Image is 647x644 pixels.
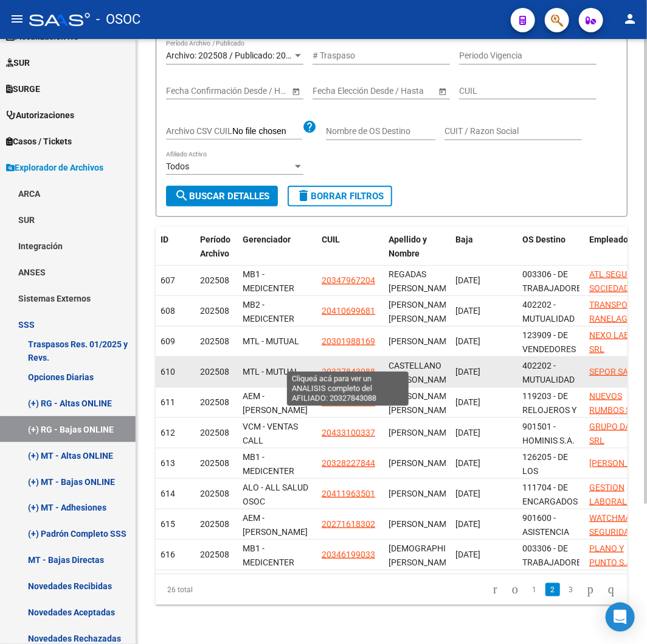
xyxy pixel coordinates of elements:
[389,300,454,324] span: [PERSON_NAME] [PERSON_NAME]
[243,269,294,307] span: MB1 - MEDICENTER BROKER 1
[389,391,454,415] span: [PERSON_NAME] [PERSON_NAME]
[166,51,305,60] span: Archivo: 202508 / Publicado: 202507
[322,306,375,316] span: 20410699681
[488,583,503,596] a: go to first page
[161,367,175,377] span: 610
[238,227,317,267] datatable-header-cell: Gerenciador
[161,235,168,244] span: ID
[322,458,375,468] span: 20328227844
[522,543,586,623] span: 003306 - DE TRABAJADORES VENDEDORES DE DIARIOS REVISTAS Y AFINES
[389,269,454,293] span: REGADAS [PERSON_NAME]
[161,306,175,316] span: 608
[161,275,175,285] span: 607
[455,365,513,379] div: [DATE]
[6,82,40,96] span: SURGE
[522,513,580,564] span: 901600 - ASISTENCIA SANITARIA INTEGRAL S.A.
[96,6,140,33] span: - OSOC
[232,126,302,137] input: Archivo CSV CUIL
[389,336,454,346] span: [PERSON_NAME]
[517,227,584,267] datatable-header-cell: OS Destino
[243,367,299,377] span: MTL - MUTUAL
[455,456,513,470] div: [DATE]
[166,186,278,207] button: Buscar Detalles
[389,489,454,498] span: [PERSON_NAME]
[589,300,647,324] span: TRANSPORTES RANELAGH SA
[455,517,513,531] div: [DATE]
[243,235,291,244] span: Gerenciador
[606,603,635,632] div: Open Intercom Messenger
[589,391,638,415] span: NUEVOS RUMBOS S A
[156,575,248,605] div: 26 total
[455,395,513,409] div: [DATE]
[243,336,299,346] span: MTL - MUTUAL
[527,583,542,596] a: 1
[161,519,175,529] span: 615
[161,397,175,407] span: 611
[589,483,641,506] span: GESTION LABORAL S A
[243,543,294,581] span: MB1 - MEDICENTER BROKER 1
[243,300,294,338] span: MB2 - MEDICENTER BROKER 2
[200,397,229,407] span: 202508
[544,579,562,600] li: page 2
[436,85,449,97] button: Open calendar
[603,583,620,596] a: go to last page
[564,583,578,596] a: 3
[195,227,238,267] datatable-header-cell: Período Archivo
[6,56,30,69] span: SUR
[289,85,302,97] button: Open calendar
[200,550,229,559] span: 202508
[200,336,229,346] span: 202508
[455,487,513,501] div: [DATE]
[296,191,384,202] span: Borrar Filtros
[161,336,175,346] span: 609
[455,334,513,349] div: [DATE]
[243,452,294,490] span: MB1 - MEDICENTER BROKER 1
[522,269,586,349] span: 003306 - DE TRABAJADORES VENDEDORES DE DIARIOS REVISTAS Y AFINES
[522,391,576,429] span: 119203 - DE RELOJEROS Y JOYEROS
[322,550,375,559] span: 20346199033
[562,579,580,600] li: page 3
[525,579,544,600] li: page 1
[200,306,229,316] span: 202508
[10,12,24,26] mat-icon: menu
[161,489,175,498] span: 614
[200,275,229,285] span: 202508
[522,452,578,545] span: 126205 - DE LOS EMPLEADOS DE COMERCIO Y ACTIVIDADES CIVILES
[389,458,454,468] span: [PERSON_NAME]
[161,458,175,468] span: 613
[6,161,103,174] span: Explorador de Archivos
[322,367,375,377] span: 20327843088
[389,428,454,437] span: [PERSON_NAME]
[322,489,375,498] span: 20411963501
[322,235,340,244] span: CUIL
[200,235,230,258] span: Período Archivo
[313,86,350,96] input: Start date
[6,135,72,148] span: Casos / Tickets
[161,550,175,559] span: 616
[317,227,384,267] datatable-header-cell: CUIL
[389,235,427,258] span: Apellido y Nombre
[455,548,513,562] div: [DATE]
[455,304,513,318] div: [DATE]
[522,235,566,244] span: OS Destino
[322,428,375,437] span: 20433100337
[166,161,189,171] span: Todos
[522,422,575,445] span: 901501 - HOMINIS S.A.
[161,428,175,437] span: 612
[243,391,308,442] span: AEM - [PERSON_NAME] / EMA / MEDICENTER
[522,361,604,426] span: 402202 - MUTUALIDAD INDUSTRIAL TEXTIL [GEOGRAPHIC_DATA]
[200,428,229,437] span: 202508
[288,186,392,207] button: Borrar Filtros
[589,235,631,244] span: Empleador
[200,519,229,529] span: 202508
[200,367,229,377] span: 202508
[522,300,604,365] span: 402202 - MUTUALIDAD INDUSTRIAL TEXTIL [GEOGRAPHIC_DATA]
[455,426,513,440] div: [DATE]
[322,336,375,346] span: 20301988169
[389,519,454,529] span: [PERSON_NAME]
[623,12,637,26] mat-icon: person
[589,367,628,377] span: SEPOR SA
[589,422,636,445] span: GRUPO DAP SRL
[361,86,420,96] input: End date
[522,330,604,395] span: 123909 - DE VENDEDORES AMBULANTES DE LA [GEOGRAPHIC_DATA]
